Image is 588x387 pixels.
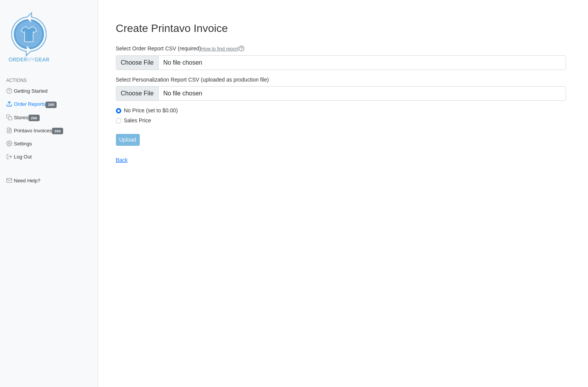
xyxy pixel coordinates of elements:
[116,157,128,163] a: Back
[124,117,566,124] label: Sales Price
[28,115,40,121] span: 256
[116,22,566,35] h3: Create Printavo Invoice
[52,128,63,134] span: 265
[116,134,140,146] input: Upload
[116,45,566,52] label: Select Order Report CSV (required)
[116,76,566,83] label: Select Personalization Report CSV (uploaded as production file)
[6,78,27,83] span: Actions
[124,107,566,114] label: No Price (set to $0.00)
[45,102,57,108] span: 265
[201,46,245,52] a: How to find report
